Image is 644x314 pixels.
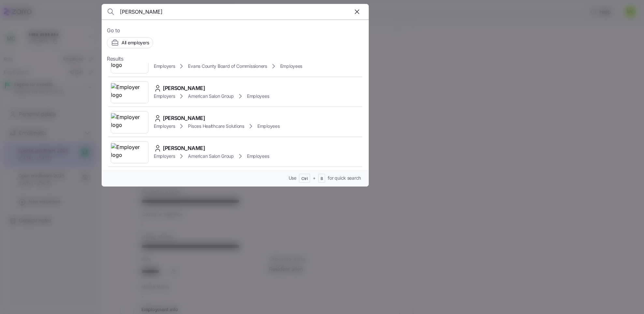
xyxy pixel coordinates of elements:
[247,93,269,99] span: Employees
[107,26,364,35] span: Go to
[321,176,323,182] span: B
[154,63,175,69] span: Employers
[280,63,302,69] span: Employees
[163,144,205,152] span: [PERSON_NAME]
[188,93,234,99] span: American Salon Group
[188,153,234,159] span: American Salon Group
[107,55,123,63] span: Results
[154,153,175,159] span: Employers
[111,83,148,101] img: Employer logo
[154,123,175,129] span: Employers
[122,39,149,46] span: All employers
[289,175,296,181] span: Use
[154,93,175,99] span: Employers
[313,175,316,181] span: +
[107,37,153,48] button: All employers
[257,123,279,129] span: Employees
[301,176,308,182] span: Ctrl
[111,143,148,161] img: Employer logo
[188,123,244,129] span: Pisces Healthcare Solutions
[247,153,269,159] span: Employees
[328,175,361,181] span: for quick search
[111,113,148,131] img: Employer logo
[163,114,205,122] span: [PERSON_NAME]
[163,84,205,92] span: [PERSON_NAME]
[188,63,267,69] span: Evans County Board of Commissioners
